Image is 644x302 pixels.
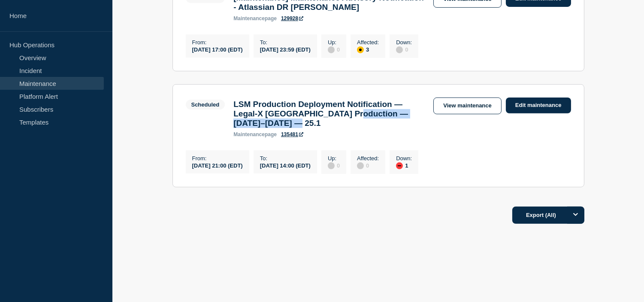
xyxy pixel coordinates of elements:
p: From : [192,155,243,162]
p: Down : [396,155,412,162]
p: Up : [328,155,340,162]
p: Down : [396,39,412,46]
p: Up : [328,39,340,46]
p: To : [260,39,311,46]
div: 3 [357,46,379,53]
span: maintenance [233,131,265,137]
div: 0 [328,162,340,169]
p: Affected : [357,155,379,162]
div: 0 [328,46,340,53]
a: 129928 [281,15,303,21]
a: Edit maintenance [506,98,571,113]
div: [DATE] 17:00 (EDT) [192,46,243,53]
h3: LSM Production Deployment Notification — Legal-X [GEOGRAPHIC_DATA] Production — [DATE]–[DATE] — 25.1 [233,100,425,128]
div: down [396,162,403,169]
button: Export (All) [512,207,584,224]
span: maintenance [233,15,265,21]
div: affected [357,46,364,53]
p: Affected : [357,39,379,46]
p: To : [260,155,311,162]
div: 0 [396,46,412,53]
div: 1 [396,162,412,169]
p: page [233,15,277,21]
div: 0 [357,162,379,169]
a: View maintenance [433,98,501,114]
a: 135481 [281,131,303,137]
div: disabled [396,46,403,53]
p: page [233,131,277,137]
div: disabled [328,162,335,169]
div: [DATE] 23:59 (EDT) [260,46,311,53]
div: [DATE] 21:00 (EDT) [192,162,243,169]
div: disabled [328,46,335,53]
button: Options [567,207,584,224]
p: From : [192,39,243,46]
div: [DATE] 14:00 (EDT) [260,162,311,169]
div: Scheduled [191,101,220,108]
div: disabled [357,162,364,169]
